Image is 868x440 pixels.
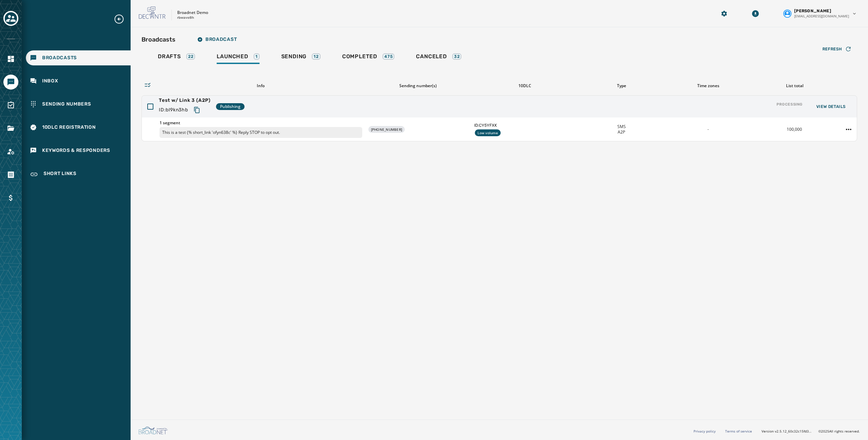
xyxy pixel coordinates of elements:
button: User settings [781,5,860,21]
button: Manage global settings [718,7,730,20]
span: Publishing [220,104,240,109]
div: 475 [383,53,394,60]
div: Info [159,83,362,89]
a: Navigate to Broadcasts [26,50,131,65]
button: Copy text to clipboard [191,104,203,116]
span: Version [762,429,813,434]
a: Navigate to Orders [3,167,18,182]
a: Drafts22 [152,50,200,65]
button: Refresh [817,44,857,54]
h2: Broadcasts [141,35,176,44]
a: Navigate to Account [3,144,18,159]
div: Sending number(s) [367,83,469,89]
div: Low volume [475,129,501,136]
span: Test w/ Link 3 (A2P) [159,97,211,104]
div: 12 [312,53,320,60]
a: Terms of service [725,429,752,434]
a: Privacy policy [694,429,716,434]
div: Time zones [668,83,749,89]
span: Broadcasts [42,54,77,61]
a: Sending12 [276,50,326,65]
p: rbwave8h [177,15,194,20]
a: Completed475 [337,50,400,65]
p: Broadnet Demo [177,10,208,15]
span: Broadcast [197,37,237,42]
a: Navigate to Files [3,121,18,136]
a: Navigate to Short Links [26,166,131,183]
div: 100,000 [754,127,835,132]
span: [EMAIL_ADDRESS][DOMAIN_NAME] [794,14,849,19]
a: Navigate to Sending Numbers [26,97,131,112]
span: Canceled [416,53,447,60]
a: Navigate to Surveys [3,98,18,113]
div: - [667,127,748,132]
span: Inbox [42,78,58,84]
span: [PERSON_NAME] [794,8,831,14]
div: 1 [254,53,260,60]
button: Broadcast [192,33,242,46]
a: Launched1 [211,50,265,65]
div: 32 [452,53,462,60]
span: Short Links [44,170,77,178]
div: 22 [186,53,195,60]
span: ID: CY5YFXK [474,123,575,128]
span: v2.5.12_60c32c15fd37978ea97d18c88c1d5e69e1bdb78b [775,429,813,434]
button: Test w/ Link 3 (A2P) action menu [843,124,854,135]
span: View Details [816,104,846,109]
span: Drafts [158,53,181,60]
span: Sending [281,53,307,60]
p: This is a test {% short_link 'ofyn638c' %} Reply STOP to opt out. [160,127,362,138]
span: Keywords & Responders [42,147,110,154]
span: Launched [217,53,248,60]
a: Navigate to 10DLC Registration [26,120,131,135]
button: View Details [811,102,851,111]
button: Processing [774,99,805,114]
span: Sending Numbers [42,101,91,108]
button: Toggle account select drawer [3,11,18,26]
div: List total [754,83,835,89]
button: Download Menu [749,7,762,20]
a: Navigate to Keywords & Responders [26,143,131,158]
span: A2P [618,129,625,135]
span: © 2025 All rights reserved. [818,429,860,434]
span: SMS [617,124,626,129]
div: Type [581,83,662,89]
a: Navigate to Home [3,51,18,66]
button: Expand sub nav menu [114,14,130,25]
a: Canceled32 [411,50,467,65]
a: Navigate to Billing [3,190,18,205]
span: 10DLC Registration [42,124,96,131]
a: Navigate to Messaging [3,75,18,90]
span: Completed [342,53,377,60]
div: 10DLC [474,83,575,89]
span: ID: bl9kn3hb [159,107,188,113]
span: 1 segment [160,120,362,126]
span: Refresh [822,46,842,52]
div: [PHONE_NUMBER] [368,126,405,133]
a: Navigate to Inbox [26,74,131,89]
